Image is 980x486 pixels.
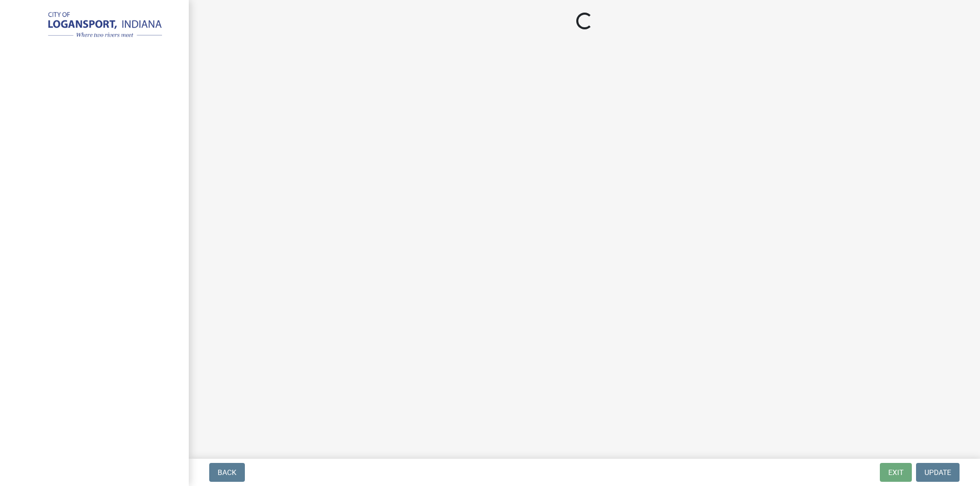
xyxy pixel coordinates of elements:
[916,463,960,482] button: Update
[218,468,236,477] span: Back
[880,463,912,482] button: Exit
[924,468,951,477] span: Update
[209,463,245,482] button: Back
[21,11,172,40] img: City of Logansport, Indiana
